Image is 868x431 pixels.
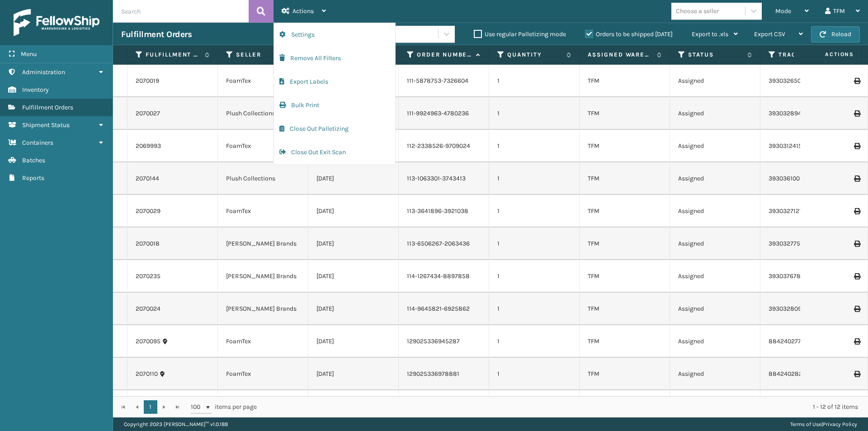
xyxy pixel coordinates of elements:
td: [DATE] [308,390,399,423]
td: TFM [580,130,670,162]
i: Print Label [854,241,859,247]
button: Close Out Exit Scan [274,141,395,164]
td: TFM [580,227,670,260]
td: Assigned [670,97,760,130]
td: 114-9645821-6925862 [399,293,489,325]
td: 1 [489,325,580,358]
i: Print Label [854,78,859,84]
a: 2070144 [136,174,159,183]
td: Assigned [670,325,760,358]
td: Assigned [670,162,760,195]
td: FoamTex [218,390,308,423]
p: Copyright 2023 [PERSON_NAME]™ v 1.0.188 [124,417,228,431]
a: 2069993 [136,142,161,151]
td: 1 [489,65,580,97]
a: 393032894393 [769,109,812,117]
a: 2070235 [136,272,160,281]
td: 129025337024410 [399,390,489,423]
a: 2070029 [136,207,160,216]
div: 1 - 12 of 12 items [269,403,858,412]
td: Assigned [670,65,760,97]
td: Assigned [670,195,760,227]
span: Export CSV [754,30,785,38]
a: 2070019 [136,76,159,85]
a: 393032809824 [769,305,813,313]
i: Print Label [854,306,859,312]
td: 1 [489,358,580,390]
span: Mode [775,7,791,15]
td: 1 [489,260,580,293]
td: [DATE] [308,195,399,227]
td: [PERSON_NAME] Brands [218,227,308,260]
td: 111-5878753-7326604 [399,65,489,97]
label: Order Number [417,51,472,59]
td: 113-6506267-2063436 [399,227,489,260]
td: 129025336945287 [399,325,489,358]
label: Status [688,51,743,59]
td: FoamTex [218,195,308,227]
span: Export to .xls [692,30,728,38]
td: FoamTex [218,65,308,97]
a: 2070024 [136,304,160,313]
td: [DATE] [308,325,399,358]
td: TFM [580,390,670,423]
a: Privacy Policy [823,421,857,427]
i: Print Label [854,143,859,149]
div: Choose a seller [676,6,719,16]
i: Print Label [854,371,859,377]
td: TFM [580,293,670,325]
a: 393037678614 [769,272,810,280]
td: FoamTex [218,130,308,162]
label: Fulfillment Order Id [146,51,200,59]
td: Plush Collections [218,162,308,195]
td: 111-9924963-4780236 [399,97,489,130]
td: 1 [489,293,580,325]
td: [PERSON_NAME] Brands [218,293,308,325]
span: Reports [22,174,44,182]
td: Assigned [670,260,760,293]
td: Assigned [670,390,760,423]
a: 393032775178 [769,240,810,247]
td: [DATE] [308,293,399,325]
span: Actions [292,7,314,15]
a: 393036100205 [769,175,811,182]
td: 1 [489,162,580,195]
a: 884240282168 [769,370,812,378]
div: | [790,417,857,431]
td: [DATE] [308,260,399,293]
span: Menu [21,50,37,58]
td: 1 [489,227,580,260]
i: Print Label [854,208,859,214]
td: 113-1063301-3743413 [399,162,489,195]
label: Assigned Warehouse [588,51,652,59]
a: 393032650642 [769,77,812,85]
td: Assigned [670,130,760,162]
td: FoamTex [218,325,308,358]
td: Plush Collections [218,97,308,130]
a: 2070095 [136,337,160,346]
span: Inventory [22,86,49,94]
i: Print Label [854,175,859,182]
span: Shipment Status [22,121,70,129]
a: 2070110 [136,369,158,379]
span: Administration [22,68,65,76]
td: [DATE] [308,227,399,260]
button: Export Labels [274,70,395,94]
td: [DATE] [308,358,399,390]
td: 114-1267434-8897858 [399,260,489,293]
button: Remove All Filters [274,47,395,70]
i: Print Label [854,338,859,345]
button: Settings [274,23,395,47]
button: Bulk Print [274,94,395,117]
i: Print Label [854,110,859,117]
td: TFM [580,162,670,195]
td: 1 [489,390,580,423]
img: logo [14,9,99,36]
td: 1 [489,97,580,130]
td: Assigned [670,358,760,390]
td: 113-3641896-3921038 [399,195,489,227]
label: Quantity [507,51,562,59]
span: Actions [797,47,859,62]
span: 100 [191,403,204,412]
label: Seller [236,51,291,59]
